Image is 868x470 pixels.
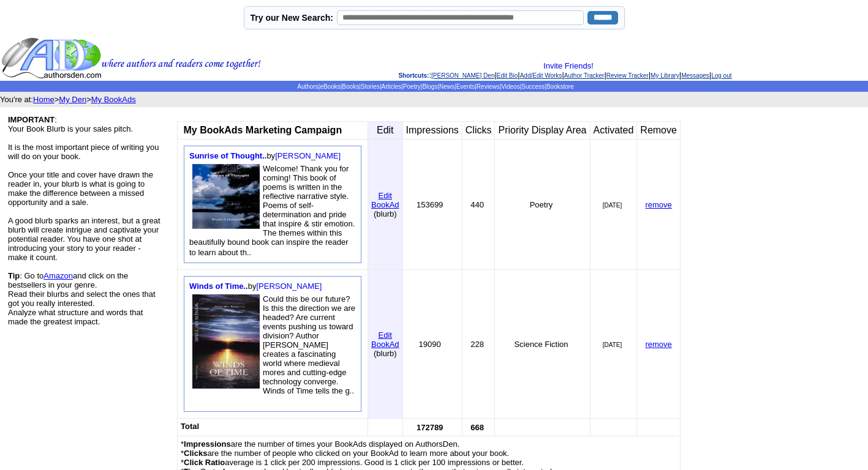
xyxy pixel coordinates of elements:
a: EditBookAd [371,190,399,209]
a: Winds of Time.. [189,282,248,291]
b: Impressions [184,439,231,449]
span: Shortcuts: [398,72,429,79]
font: Clicks [466,125,492,135]
a: Messages [681,72,709,79]
font: 172789 [417,423,443,432]
font: 440 [470,200,484,209]
font: Poetry [530,200,553,209]
a: My Den [59,95,86,104]
font: [DATE] [603,341,622,348]
a: remove [645,340,671,349]
label: Try our New Search: [251,13,333,23]
font: Edit [377,125,394,135]
img: 13847.JPG [192,294,260,389]
a: Home [33,95,55,104]
a: [PERSON_NAME] Den [431,72,494,79]
a: Author Tracker [564,72,605,79]
div: : | | | | | | | [263,61,867,80]
a: eBooks [320,83,340,90]
a: My BookAds [91,95,136,104]
font: by [189,151,341,160]
font: Impressions [406,125,459,135]
a: Events [456,83,475,90]
a: Amazon [43,271,73,280]
font: by [189,282,322,291]
a: [PERSON_NAME] [256,282,322,291]
font: Science Fiction [514,340,568,349]
a: Articles [381,83,401,90]
a: Poetry [403,83,421,90]
a: Success [521,83,545,90]
a: Edit Bio [497,72,518,79]
a: Blogs [422,83,437,90]
a: News [439,83,455,90]
font: 153699 [417,200,443,209]
font: Total [181,422,199,431]
a: My Library [651,72,679,79]
img: header_logo2.gif [1,37,261,80]
font: Remove [640,125,677,135]
font: (blurb) [374,349,397,358]
font: [DATE] [603,202,622,209]
font: Could this be our future? Is this the direction we are headed? Are current events pushing us towa... [263,294,355,395]
a: Review Tracker [606,72,649,79]
a: Authors [297,83,318,90]
a: Stories [361,83,380,90]
a: Add/Edit Works [520,72,562,79]
a: Sunrise of Thought.. [189,151,266,160]
b: Click Ratio [184,458,225,467]
b: Clicks [184,449,207,458]
font: Edit BookAd [371,191,399,209]
font: Priority Display Area [498,125,586,135]
a: [PERSON_NAME] [275,151,341,160]
a: remove [645,200,671,209]
a: EditBookAd [371,329,399,349]
font: 19090 [419,340,441,349]
font: 228 [470,340,484,349]
font: Welcome! Thank you for coming! This book of poems is written in the reflective narrative style. P... [189,164,355,257]
a: Invite Friends! [543,61,594,70]
font: Edit BookAd [371,330,399,349]
a: Reviews [477,83,500,90]
a: Log out [711,72,731,79]
b: Tip [8,271,20,280]
img: 80250.jpg [192,164,260,229]
a: Videos [501,83,519,90]
font: 668 [470,423,484,432]
font: (blurb) [374,209,397,218]
b: My BookAds Marketing Campaign [183,125,342,135]
font: Activated [594,125,634,135]
a: Books [342,83,359,90]
a: Bookstore [546,83,574,90]
b: IMPORTANT [8,115,55,124]
font: : Your Book Blurb is your sales pitch. It is the most important piece of writing you will do on y... [8,115,160,326]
